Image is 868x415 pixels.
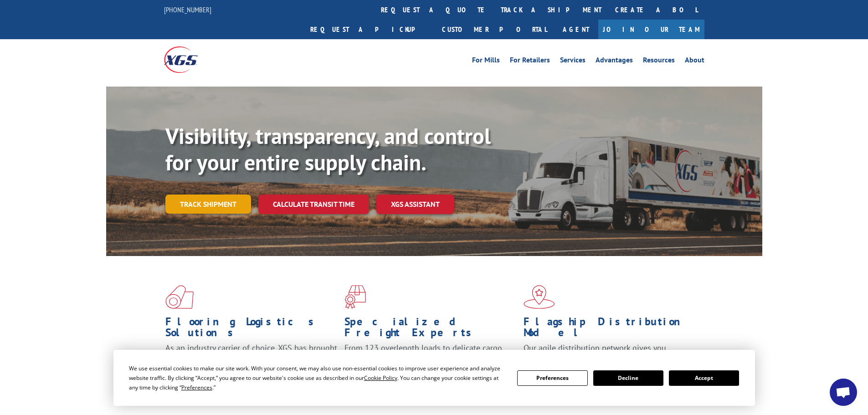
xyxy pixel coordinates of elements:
div: Cookie Consent Prompt [113,350,755,406]
a: Join Our Team [598,20,704,39]
a: For Retailers [510,56,550,67]
a: About [685,56,704,67]
b: Visibility, transparency, and control for your entire supply chain. [165,122,491,176]
span: Preferences [181,384,212,391]
img: xgs-icon-flagship-distribution-model-red [524,285,555,309]
a: Request a pickup [303,20,435,39]
button: Decline [593,370,663,386]
a: [PHONE_NUMBER] [164,5,211,14]
span: As an industry carrier of choice, XGS has brought innovation and dedication to flooring logistics... [165,343,337,375]
a: Customer Portal [435,20,554,39]
a: For Mills [472,56,500,67]
h1: Flooring Logistics Solutions [165,316,338,343]
button: Preferences [517,370,587,386]
a: XGS ASSISTANT [376,195,454,214]
h1: Specialized Freight Experts [344,316,517,343]
a: Services [560,56,586,67]
a: Advantages [596,56,633,67]
div: Open chat [830,379,857,406]
img: xgs-icon-total-supply-chain-intelligence-red [165,285,194,309]
a: Calculate transit time [258,195,369,214]
span: Our agile distribution network gives you nationwide inventory management on demand. [524,343,691,364]
div: We use essential cookies to make our site work. With your consent, we may also use non-essential ... [129,364,506,392]
h1: Flagship Distribution Model [524,316,696,343]
span: Cookie Policy [364,374,397,382]
img: xgs-icon-focused-on-flooring-red [344,285,366,309]
button: Accept [669,370,739,386]
a: Track shipment [165,195,251,214]
p: From 123 overlength loads to delicate cargo, our experienced staff knows the best way to move you... [344,343,517,383]
a: Resources [643,56,675,67]
a: Agent [554,20,598,39]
